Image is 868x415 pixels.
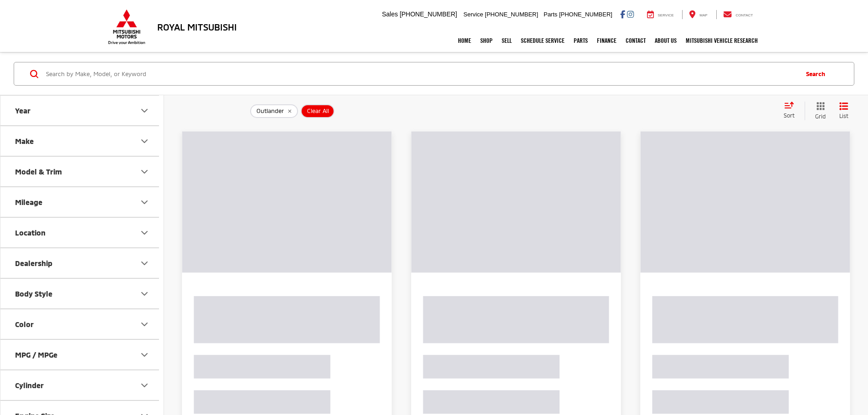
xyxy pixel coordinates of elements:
div: Year [15,106,31,115]
div: Mileage [15,198,42,206]
div: Mileage [139,197,150,208]
button: Select sort value [779,102,805,120]
button: Search [797,62,838,85]
a: Sell [497,29,516,52]
button: CylinderCylinder [0,370,164,400]
a: Mitsubishi Vehicle Research [681,29,762,52]
span: List [839,112,848,120]
span: [PHONE_NUMBER] [400,10,457,18]
div: Body Style [15,289,52,298]
span: [PHONE_NUMBER] [485,11,538,18]
a: Shop [476,29,497,52]
div: MPG / MPGe [15,350,57,359]
button: MileageMileage [0,187,164,217]
a: About Us [650,29,681,52]
a: Contact [716,10,760,19]
span: Map [699,13,707,17]
button: Body StyleBody Style [0,279,164,308]
button: MakeMake [0,126,164,156]
span: Sales [382,10,398,18]
button: Clear All [301,104,334,118]
button: LocationLocation [0,218,164,247]
button: Grid View [805,102,832,120]
h3: Royal Mitsubishi [157,22,237,32]
span: [PHONE_NUMBER] [559,11,612,18]
div: Color [15,320,34,328]
a: Map [682,10,714,19]
div: Cylinder [15,381,44,389]
button: List View [832,102,855,120]
span: Outlander [257,108,284,115]
a: Parts: Opens in a new tab [569,29,592,52]
div: Dealership [139,258,150,269]
div: Model & Trim [15,167,62,176]
a: Finance [592,29,621,52]
a: Service [640,10,681,19]
div: Make [139,136,150,147]
a: Home [453,29,476,52]
input: Search by Make, Model, or Keyword [45,63,797,85]
div: Dealership [15,259,52,267]
div: Location [15,228,46,237]
button: MPG / MPGeMPG / MPGe [0,340,164,369]
a: Contact [621,29,650,52]
button: remove Outlander [250,104,298,118]
button: YearYear [0,96,164,125]
a: Instagram: Click to visit our Instagram page [627,10,634,18]
div: Body Style [139,288,150,299]
a: Facebook: Click to visit our Facebook page [620,10,625,18]
span: Service [463,11,483,18]
div: Cylinder [139,380,150,391]
button: DealershipDealership [0,248,164,278]
div: MPG / MPGe [139,349,150,360]
button: Model & TrimModel & Trim [0,157,164,186]
span: Parts [544,11,557,18]
div: Location [139,227,150,238]
button: ColorColor [0,309,164,339]
div: Color [139,319,150,330]
img: Mitsubishi [106,9,147,45]
div: Make [15,137,34,145]
a: Schedule Service: Opens in a new tab [516,29,569,52]
span: Sort [784,112,795,118]
div: Model & Trim [139,166,150,177]
span: Grid [815,113,826,120]
span: Contact [735,13,753,17]
span: Service [658,13,674,17]
div: Year [139,105,150,116]
span: Clear All [307,108,329,115]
